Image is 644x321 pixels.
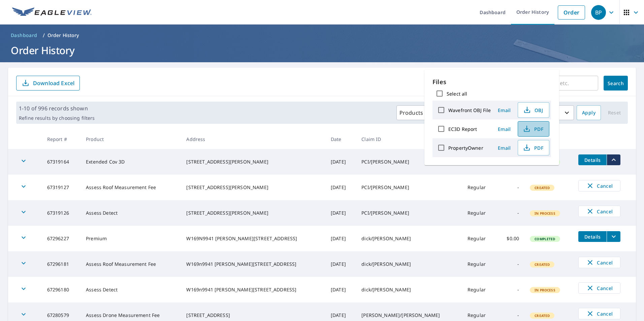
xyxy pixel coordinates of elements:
button: Download Excel [16,76,80,91]
button: filesDropdownBtn-67319164 [607,154,620,165]
td: [DATE] [325,149,356,175]
span: Created [530,262,554,267]
button: Email [493,105,515,115]
th: Date [325,129,356,149]
td: Assess Detect [80,200,181,226]
td: 67319127 [42,175,80,200]
label: Select all [447,91,467,97]
span: PDF [522,144,544,152]
td: dick/[PERSON_NAME] [356,251,462,277]
div: W169n9941 [PERSON_NAME][STREET_ADDRESS] [186,261,320,267]
td: Regular [462,277,497,302]
th: Report # [42,129,80,149]
span: Created [530,185,554,190]
label: PropertyOwner [448,145,483,151]
td: 67296181 [42,251,80,277]
td: PCI/[PERSON_NAME] [356,149,462,175]
td: Regular [462,200,497,226]
td: Regular [462,251,497,277]
p: Order History [47,32,79,39]
nav: breadcrumb [8,30,636,41]
div: [STREET_ADDRESS][PERSON_NAME] [186,210,320,216]
td: - [497,175,525,200]
span: In Process [530,288,559,292]
button: Cancel [578,308,620,319]
button: Cancel [578,206,620,217]
a: Order [558,5,585,20]
span: Dashboard [11,32,37,39]
span: Details [582,157,603,163]
th: Claim ID [356,129,462,149]
td: Extended Cov 3D [80,149,181,175]
button: Email [493,143,515,153]
div: W169n9941 [PERSON_NAME][STREET_ADDRESS] [186,286,320,293]
td: Assess Detect [80,277,181,302]
span: Cancel [585,207,613,215]
span: Cancel [585,258,613,266]
td: 67296180 [42,277,80,302]
td: [DATE] [325,200,356,226]
span: Email [496,107,512,113]
th: Product [80,129,181,149]
td: Regular [462,226,497,251]
button: Apply [577,105,601,120]
button: PDF [518,140,549,155]
li: / [43,31,45,39]
button: Products [396,105,436,120]
span: OBJ [522,106,544,114]
button: Email [493,124,515,134]
td: $0.00 [497,226,525,251]
p: Products [399,109,423,117]
td: [DATE] [325,277,356,302]
td: 67319126 [42,200,80,226]
p: Refine results by choosing filters [19,115,95,121]
span: Details [582,234,603,240]
div: [STREET_ADDRESS] [186,312,320,319]
div: [STREET_ADDRESS][PERSON_NAME] [186,158,320,165]
td: dick/[PERSON_NAME] [356,226,462,251]
td: [DATE] [325,175,356,200]
td: Assess Roof Measurement Fee [80,251,181,277]
td: PCI/[PERSON_NAME] [356,175,462,200]
span: Created [530,313,554,318]
p: 1-10 of 996 records shown [19,104,95,112]
td: dick/[PERSON_NAME] [356,277,462,302]
label: EC3D Report [448,126,477,132]
span: Completed [530,237,559,241]
div: BP [591,5,606,20]
td: [DATE] [325,226,356,251]
span: PDF [522,125,544,133]
button: detailsBtn-67296227 [578,231,607,242]
div: [STREET_ADDRESS][PERSON_NAME] [186,184,320,191]
img: EV Logo [12,7,92,17]
td: Premium [80,226,181,251]
button: Cancel [578,257,620,268]
button: Cancel [578,282,620,294]
span: Cancel [585,284,613,292]
td: 67319164 [42,149,80,175]
span: Cancel [585,182,613,190]
button: OBJ [518,102,549,118]
h1: Order History [8,43,636,57]
td: 67296227 [42,226,80,251]
td: PCI/[PERSON_NAME] [356,200,462,226]
span: Search [609,80,622,86]
span: Email [496,145,512,151]
span: Apply [582,109,595,117]
button: filesDropdownBtn-67296227 [607,231,620,242]
span: Cancel [585,310,613,318]
th: Address [181,129,325,149]
p: Files [432,77,551,86]
button: Cancel [578,180,620,191]
div: W169N9941 [PERSON_NAME][STREET_ADDRESS] [186,235,320,242]
td: - [497,251,525,277]
button: PDF [518,121,549,137]
p: Download Excel [33,79,74,87]
td: - [497,277,525,302]
td: Assess Roof Measurement Fee [80,175,181,200]
label: Wavefront OBJ File [448,107,491,113]
td: [DATE] [325,251,356,277]
button: detailsBtn-67319164 [578,154,607,165]
a: Dashboard [8,30,40,41]
span: Email [496,126,512,132]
